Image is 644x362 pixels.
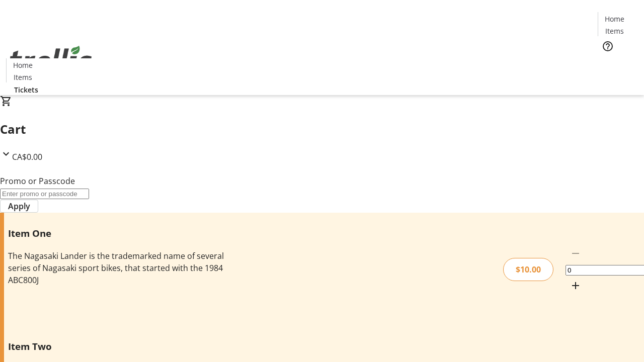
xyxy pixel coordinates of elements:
button: Help [598,36,618,56]
span: Apply [8,200,30,212]
span: Home [13,60,33,70]
img: Orient E2E Organization qGbegImJ8M's Logo [6,35,96,85]
span: CA$0.00 [12,151,42,162]
span: Items [14,72,32,82]
span: Tickets [606,58,630,69]
a: Tickets [6,84,46,95]
button: Increment by one [566,276,586,296]
span: Tickets [14,84,38,95]
a: Tickets [598,58,638,69]
a: Home [598,14,630,24]
a: Home [7,60,39,70]
span: Items [605,26,624,36]
h3: Item Two [8,339,228,353]
span: Home [605,14,624,24]
div: $10.00 [503,258,553,281]
h3: Item One [8,226,228,240]
a: Items [7,72,39,82]
a: Items [598,26,630,36]
div: The Nagasaki Lander is the trademarked name of several series of Nagasaki sport bikes, that start... [8,250,228,286]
